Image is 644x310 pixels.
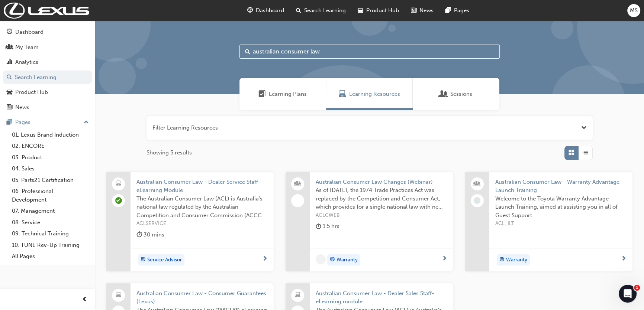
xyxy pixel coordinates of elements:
span: Showing 5 results [146,149,192,157]
span: people-icon [474,179,480,189]
span: Service Advisor [147,256,182,264]
a: All Pages [9,251,92,262]
span: Warranty [337,256,358,264]
span: 1 [634,285,640,291]
span: target-icon [330,255,335,265]
a: guage-iconDashboard [241,3,290,18]
button: Pages [3,115,92,129]
button: MS [627,4,640,17]
span: Product Hub [366,6,399,15]
span: Australian Consumer Law - Dealer Service Staff- eLearning Module [136,178,268,195]
span: up-icon [84,118,89,127]
span: car-icon [358,6,363,15]
div: 1.5 hrs [316,222,339,231]
span: Learning Plans [269,90,307,98]
span: ACL_ILT [495,219,627,228]
a: Australian Consumer Law - Warranty Advantage Launch TrainingWelcome to the Toyota Warranty Advant... [465,172,632,271]
a: news-iconNews [405,3,439,18]
span: As of [DATE], the 1974 Trade Practices Act was replaced by the Competition and Consumer Act, whic... [316,186,447,211]
span: News [419,6,434,15]
span: target-icon [141,255,146,265]
span: ACLCWEB [316,211,447,220]
span: ACLSERVICE [136,219,268,228]
span: Sessions [450,90,472,98]
a: 10. TUNE Rev-Up Training [9,239,92,251]
div: Pages [15,118,30,127]
input: Search... [239,45,500,59]
span: next-icon [621,256,627,262]
span: Grid [569,149,574,157]
span: laptop-icon [116,290,121,300]
span: chart-icon [7,59,12,66]
span: car-icon [7,89,12,96]
span: Search [245,48,250,56]
span: Learning Resources [349,90,400,98]
a: 08. Service [9,217,92,228]
span: MS [630,6,638,15]
span: learningRecordVerb_PASS-icon [115,197,122,204]
span: List [583,149,588,157]
span: Australian Consumer Law Changes (Webinar) [316,178,447,186]
span: search-icon [296,6,301,15]
span: Australian Consumer Law - Dealer Sales Staff-eLearning module [316,289,447,306]
span: laptop-icon [116,179,121,189]
a: 09. Technical Training [9,228,92,239]
span: news-icon [7,104,12,111]
a: 04. Sales [9,163,92,174]
img: Trak [4,3,89,19]
span: Australian Consumer Law - Consumer Guarantees (Lexus) [136,289,268,306]
a: Australian Consumer Law Changes (Webinar)As of [DATE], the 1974 Trade Practices Act was replaced ... [286,172,453,271]
div: Analytics [15,58,38,66]
a: 03. Product [9,152,92,163]
a: SessionsSessions [413,78,499,110]
a: Learning PlansLearning Plans [239,78,326,110]
span: Dashboard [256,6,284,15]
span: Pages [454,6,469,15]
span: people-icon [295,179,300,189]
span: Warranty [506,256,527,264]
span: prev-icon [82,295,87,304]
a: Search Learning [3,71,92,84]
a: News [3,101,92,114]
span: laptop-icon [295,290,300,300]
a: 02. ENCORE [9,140,92,152]
span: guage-icon [7,29,12,36]
span: undefined-icon [316,254,326,264]
div: News [15,103,29,112]
span: next-icon [262,256,268,262]
a: car-iconProduct Hub [352,3,405,18]
span: Learning Resources [339,90,346,98]
span: guage-icon [247,6,253,15]
span: next-icon [442,256,447,262]
a: 05. Parts21 Certification [9,174,92,186]
a: 01. Lexus Brand Induction [9,129,92,141]
a: Dashboard [3,25,92,39]
span: Welcome to the Toyota Warranty Advantage Launch Training, aimed at assisting you in all of Guest ... [495,195,627,220]
span: duration-icon [316,222,321,231]
div: My Team [15,43,39,52]
span: news-icon [411,6,416,15]
span: search-icon [7,74,12,81]
span: Sessions [440,90,447,98]
div: 30 mins [136,230,164,239]
a: search-iconSearch Learning [290,3,352,18]
span: pages-icon [445,6,451,15]
span: Search Learning [304,6,346,15]
span: Learning Plans [258,90,266,98]
span: people-icon [7,44,12,51]
span: target-icon [499,255,505,265]
span: pages-icon [7,119,12,126]
a: 07. Management [9,205,92,217]
div: Product Hub [15,88,48,97]
iframe: Intercom live chat [619,285,637,303]
a: pages-iconPages [439,3,475,18]
a: Australian Consumer Law - Dealer Service Staff- eLearning ModuleThe Australian Consumer Law (ACL)... [106,172,274,271]
a: My Team [3,40,92,54]
span: The Australian Consumer Law (ACL) is Australia's national law regulated by the Australian Competi... [136,195,268,220]
a: Product Hub [3,85,92,99]
button: Open the filter [581,124,587,132]
a: 06. Professional Development [9,186,92,205]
